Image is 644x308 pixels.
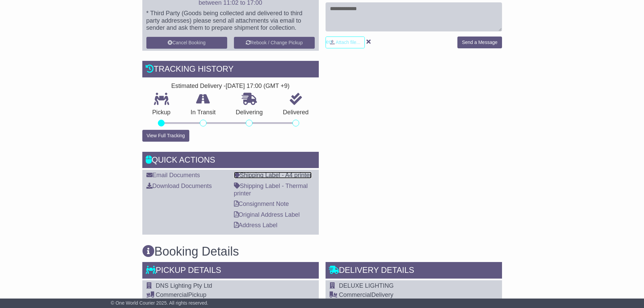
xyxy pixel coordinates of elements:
[181,109,226,116] p: In Transit
[273,109,319,116] p: Delivered
[111,300,209,306] span: © One World Courier 2025. All rights reserved.
[326,262,502,280] div: Delivery Details
[339,291,452,299] div: Delivery
[234,222,278,229] a: Address Label
[156,282,212,289] span: DNS Lighting Pty Ltd
[234,172,312,179] a: Shipping Label - A4 printer
[142,130,189,142] button: View Full Tracking
[142,109,181,116] p: Pickup
[142,245,502,258] h3: Booking Details
[146,37,227,49] button: Cancel Booking
[234,200,289,207] a: Consignment Note
[156,291,309,299] div: Pickup
[146,10,315,32] p: * Third Party (Goods being collected and delivered to third party addresses) please send all atta...
[142,152,319,170] div: Quick Actions
[142,82,319,90] div: Estimated Delivery -
[339,282,394,289] span: DELUXE LIGHTING
[457,37,502,48] button: Send a Message
[234,211,300,218] a: Original Address Label
[156,291,188,298] span: Commercial
[146,172,200,179] a: Email Documents
[142,262,319,280] div: Pickup Details
[146,183,212,189] a: Download Documents
[226,82,290,90] div: [DATE] 17:00 (GMT +9)
[234,37,315,49] button: Rebook / Change Pickup
[339,291,372,298] span: Commercial
[142,61,319,79] div: Tracking history
[234,183,308,197] a: Shipping Label - Thermal printer
[226,109,273,116] p: Delivering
